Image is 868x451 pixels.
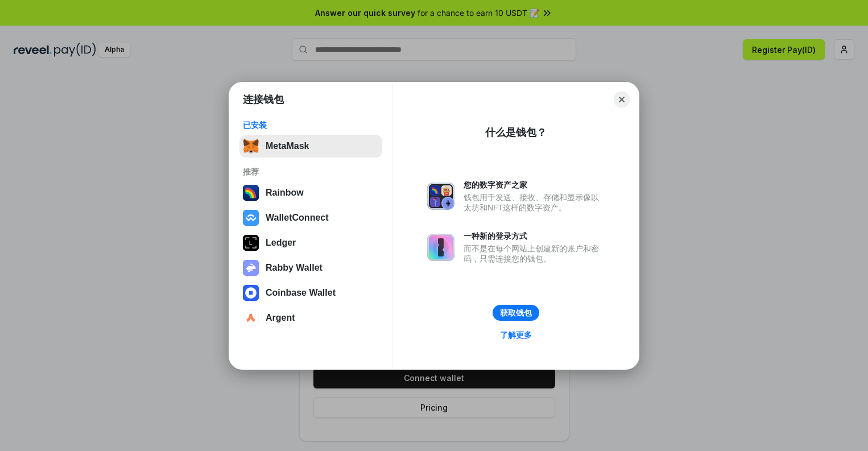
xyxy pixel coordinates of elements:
button: Rabby Wallet [239,256,382,279]
button: WalletConnect [239,206,382,229]
div: 钱包用于发送、接收、存储和显示像以太坊和NFT这样的数字资产。 [464,192,605,213]
button: Coinbase Wallet [239,282,382,304]
div: MetaMask [266,141,309,151]
div: 您的数字资产之家 [464,180,605,190]
div: 推荐 [243,167,379,177]
img: svg+xml,%3Csvg%20width%3D%22120%22%20height%3D%22120%22%20viewBox%3D%220%200%20120%20120%22%20fil... [243,185,259,201]
div: 什么是钱包？ [485,126,547,139]
img: svg+xml,%3Csvg%20xmlns%3D%22http%3A%2F%2Fwww.w3.org%2F2000%2Fsvg%22%20fill%3D%22none%22%20viewBox... [427,234,454,261]
button: Close [614,92,630,107]
h1: 连接钱包 [243,93,284,106]
div: 而不是在每个网站上创建新的账户和密码，只需连接您的钱包。 [464,243,605,264]
div: WalletConnect [266,213,329,223]
div: Rabby Wallet [266,263,323,273]
button: Ledger [239,231,382,254]
div: 已安装 [243,120,379,130]
button: Rainbow [239,181,382,204]
button: 获取钱包 [493,305,539,321]
img: svg+xml,%3Csvg%20fill%3D%22none%22%20height%3D%2233%22%20viewBox%3D%220%200%2035%2033%22%20width%... [243,138,259,154]
img: svg+xml,%3Csvg%20xmlns%3D%22http%3A%2F%2Fwww.w3.org%2F2000%2Fsvg%22%20fill%3D%22none%22%20viewBox... [243,260,259,276]
button: MetaMask [239,135,382,158]
div: Ledger [266,238,296,248]
img: svg+xml,%3Csvg%20width%3D%2228%22%20height%3D%2228%22%20viewBox%3D%220%200%2028%2028%22%20fill%3D... [243,285,259,301]
img: svg+xml,%3Csvg%20width%3D%2228%22%20height%3D%2228%22%20viewBox%3D%220%200%2028%2028%22%20fill%3D... [243,210,259,226]
img: svg+xml,%3Csvg%20width%3D%2228%22%20height%3D%2228%22%20viewBox%3D%220%200%2028%2028%22%20fill%3D... [243,310,259,326]
div: Rainbow [266,188,304,198]
img: svg+xml,%3Csvg%20xmlns%3D%22http%3A%2F%2Fwww.w3.org%2F2000%2Fsvg%22%20fill%3D%22none%22%20viewBox... [427,183,454,210]
img: svg+xml,%3Csvg%20xmlns%3D%22http%3A%2F%2Fwww.w3.org%2F2000%2Fsvg%22%20width%3D%2228%22%20height%3... [243,235,259,251]
div: 了解更多 [500,330,532,340]
div: Argent [266,313,295,323]
div: 获取钱包 [500,308,532,318]
div: Coinbase Wallet [266,288,336,298]
div: 一种新的登录方式 [464,231,605,241]
a: 了解更多 [493,328,539,342]
button: Argent [239,307,382,329]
